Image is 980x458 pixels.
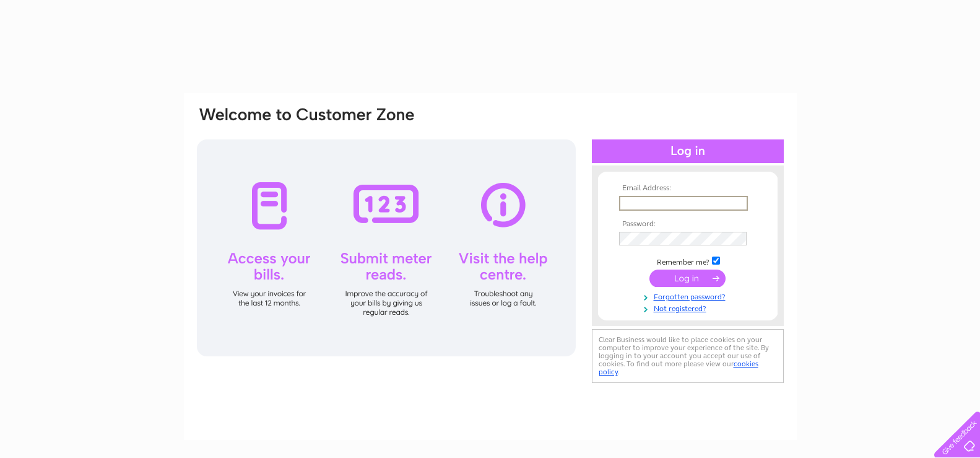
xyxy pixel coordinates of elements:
th: Password: [616,220,760,229]
td: Remember me? [616,255,760,267]
th: Email Address: [616,184,760,193]
a: Forgotten password? [619,290,760,302]
div: Clear Business would like to place cookies on your computer to improve your experience of the sit... [592,329,784,383]
input: Submit [649,270,726,287]
a: cookies policy [599,359,758,376]
a: Not registered? [619,302,760,314]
